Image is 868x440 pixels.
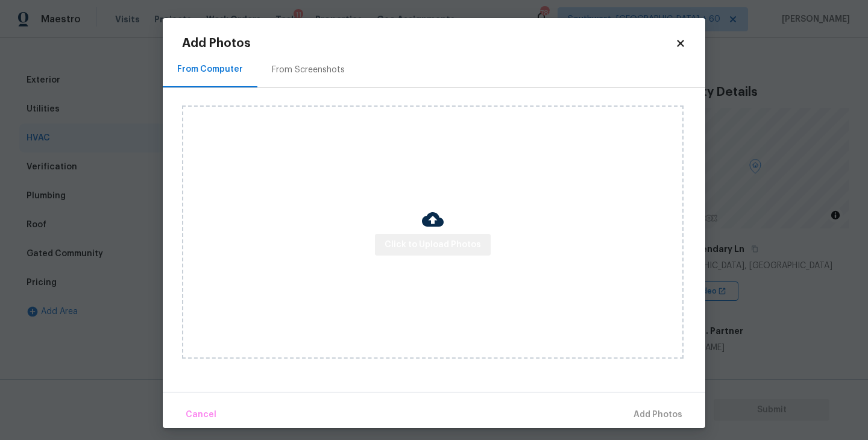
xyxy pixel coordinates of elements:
[385,237,481,253] span: Click to Upload Photos
[272,64,345,76] div: From Screenshots
[181,402,221,428] button: Cancel
[186,407,216,423] span: Cancel
[177,63,243,75] div: From Computer
[182,37,675,49] h2: Add Photos
[375,234,491,256] button: Click to Upload Photos
[422,209,444,230] img: Cloud Upload Icon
